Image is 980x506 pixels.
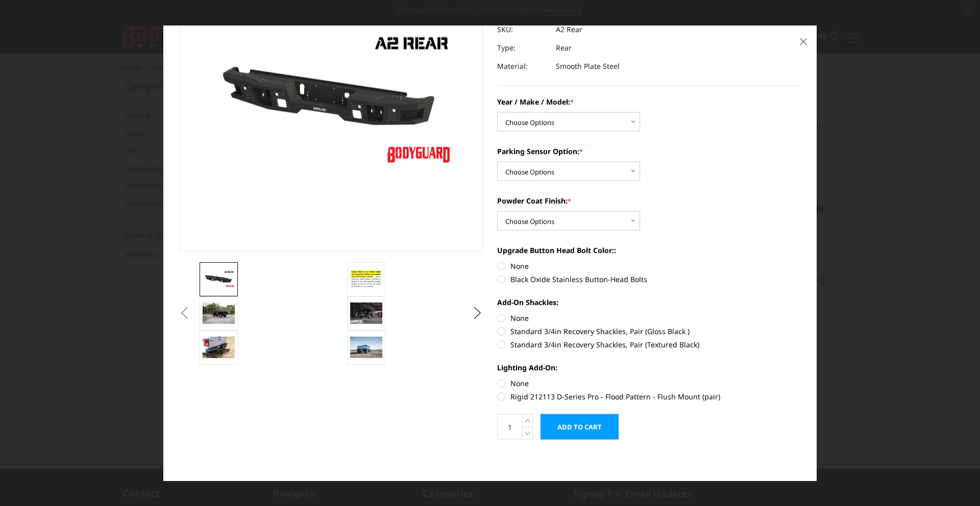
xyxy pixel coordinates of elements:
label: Upgrade Button Head Bolt Color:: [497,245,801,256]
label: Standard 3/4in Recovery Shackles, Pair (Textured Black) [497,339,801,350]
dt: SKU: [497,20,548,39]
img: A2 Series - Rear Bumper [350,302,382,324]
label: Rigid 212113 D-Series Pro - Flood Pattern - Flush Mount (pair) [497,391,801,402]
label: Standard 3/4in Recovery Shackles, Pair (Gloss Black ) [497,326,801,337]
label: Year / Make / Model: [497,96,801,107]
button: Next [470,306,485,321]
label: None [497,313,801,323]
dt: Type: [497,39,548,57]
img: A2 Series - Rear Bumper [350,268,382,290]
dt: Material: [497,57,548,75]
label: Powder Coat Finish: [497,195,801,206]
label: None [497,378,801,389]
label: Parking Sensor Option: [497,146,801,157]
input: Add to Cart [541,414,619,440]
label: Lighting Add-On: [497,362,801,373]
iframe: Chat Widget [929,457,980,506]
label: Black Oxide Stainless Button-Head Bolts [497,274,801,285]
img: A2 Series - Rear Bumper [203,302,235,324]
img: A2 Series - Rear Bumper [203,270,235,288]
dd: Rear [556,39,572,57]
label: None [497,261,801,271]
button: Previous [177,306,192,321]
dd: Smooth Plate Steel [556,57,620,75]
dd: A2 Rear [556,20,582,39]
img: A2 Series - Rear Bumper [203,337,235,358]
label: Add-On Shackles: [497,297,801,308]
span: × [799,30,808,52]
a: Close [795,33,812,49]
img: A2 Series - Rear Bumper [350,337,382,358]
